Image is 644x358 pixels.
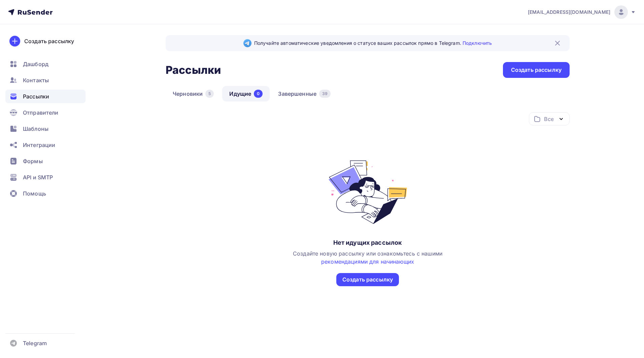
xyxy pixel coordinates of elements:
button: Все [529,112,570,125]
div: 39 [319,90,331,98]
span: Рассылки [23,92,49,100]
a: Дашборд [5,57,86,71]
a: Подключить [463,40,492,46]
span: Помощь [23,189,46,198]
a: Идущие0 [222,86,270,101]
a: Рассылки [5,90,86,103]
div: Все [544,115,553,123]
div: Создать рассылку [342,276,393,284]
span: Шаблоны [23,125,48,133]
span: Дашборд [23,60,48,68]
span: Контакты [23,76,49,84]
span: [EMAIL_ADDRESS][DOMAIN_NAME] [528,9,610,16]
span: Интеграции [23,141,55,149]
a: Черновики5 [166,86,221,101]
a: Формы [5,154,86,168]
a: Шаблоны [5,122,86,136]
div: 5 [205,90,214,98]
h2: Рассылки [166,63,221,77]
span: Получайте автоматические уведомления о статусе ваших рассылок прямо в Telegram. [254,40,492,47]
a: [EMAIL_ADDRESS][DOMAIN_NAME] [528,5,636,19]
div: Создать рассылку [511,66,562,74]
div: Создать рассылку [24,37,74,45]
a: рекомендациями для начинающих [321,258,414,265]
a: Отправители [5,106,86,119]
span: Отправители [23,109,59,117]
a: Завершенные39 [271,86,338,101]
span: Создайте новую рассылку или ознакомьтесь с нашими [293,250,442,265]
div: 0 [254,90,263,98]
img: Telegram [243,39,251,47]
span: Telegram [23,339,47,347]
span: API и SMTP [23,173,53,181]
span: Формы [23,157,43,165]
div: Нет идущих рассылок [333,239,402,247]
a: Контакты [5,73,86,87]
